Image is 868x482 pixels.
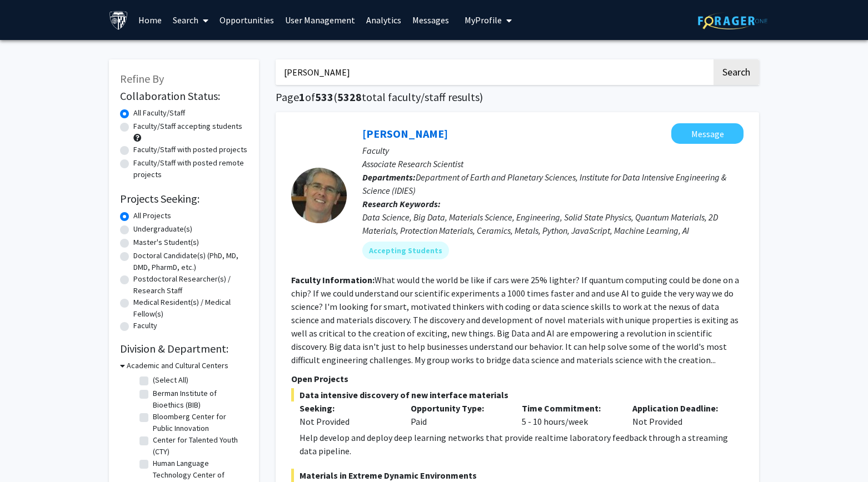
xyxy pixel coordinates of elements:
span: Refine By [120,72,164,86]
label: Faculty/Staff with posted projects [133,144,247,155]
fg-read-more: What would the world be like if cars were 25% lighter? If quantum computing could be done on a ch... [291,274,739,365]
h2: Division & Department: [120,342,248,355]
img: Johns Hopkins University Logo [109,11,128,30]
label: All Projects [133,210,171,222]
p: Time Commitment: [522,401,616,415]
div: 5 - 10 hours/week [513,401,625,428]
span: Department of Earth and Planetary Sciences, Institute for Data Intensive Engineering & Science (I... [362,172,726,196]
a: Search [167,1,214,39]
div: Data Science, Big Data, Materials Science, Engineering, Solid State Physics, Quantum Materials, 2... [362,210,744,237]
div: Paid [402,401,513,428]
p: Associate Research Scientist [362,157,744,170]
label: Faculty/Staff accepting students [133,120,242,132]
button: Search [714,59,759,85]
b: Research Keywords: [362,198,441,209]
div: Not Provided [300,415,394,428]
label: Berman Institute of Bioethics (BIB) [153,388,245,411]
span: 5328 [337,90,362,104]
label: All Faculty/Staff [133,107,185,119]
mat-chip: Accepting Students [362,242,449,259]
p: Seeking: [300,401,394,415]
p: Faculty [362,144,744,157]
div: Help develop and deploy deep learning networks that provide realtime laboratory feedback through ... [300,431,744,458]
label: Center for Talented Youth (CTY) [153,434,245,458]
a: Opportunities [214,1,280,39]
a: Home [133,1,167,39]
label: (Select All) [153,374,188,386]
label: Undergraduate(s) [133,223,192,235]
button: Message David Elbert [671,123,744,144]
span: Materials in Extreme Dynamic Environments [291,469,744,482]
span: My Profile [465,14,502,26]
p: Application Deadline: [632,401,727,415]
p: Open Projects [291,372,744,385]
label: Bloomberg Center for Public Innovation [153,411,245,434]
label: Medical Resident(s) / Medical Fellow(s) [133,297,248,320]
label: Faculty/Staff with posted remote projects [133,157,248,180]
iframe: Chat [8,432,47,474]
span: 533 [315,90,333,104]
label: Faculty [133,320,157,332]
label: Doctoral Candidate(s) (PhD, MD, DMD, PharmD, etc.) [133,250,248,273]
span: 1 [299,90,305,104]
b: Faculty Information: [291,274,375,285]
label: Postdoctoral Researcher(s) / Research Staff [133,273,248,297]
p: Opportunity Type: [411,401,505,415]
a: Analytics [361,1,407,39]
a: User Management [280,1,361,39]
a: [PERSON_NAME] [362,127,448,140]
h3: Academic and Cultural Centers [127,360,228,371]
div: Not Provided [624,401,735,428]
span: Data intensive discovery of new interface materials [291,388,744,401]
h2: Collaboration Status: [120,89,248,103]
label: Master's Student(s) [133,237,199,248]
a: Messages [407,1,455,39]
h1: Page of ( total faculty/staff results) [276,91,759,104]
h2: Projects Seeking: [120,192,248,205]
input: Search Keywords [276,59,712,85]
b: Departments: [362,172,416,183]
img: ForagerOne Logo [698,12,767,29]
